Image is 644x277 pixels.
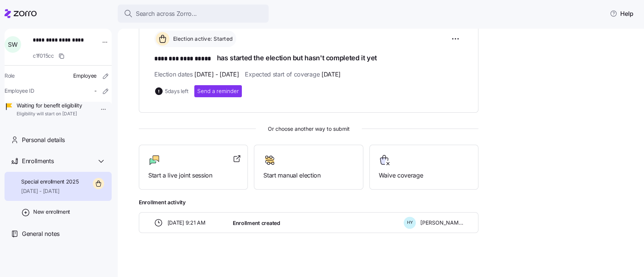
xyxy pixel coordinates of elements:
[604,6,639,21] button: Help
[154,70,239,79] span: Election dates
[17,111,82,117] span: Eligibility will start on [DATE]
[33,208,70,216] span: New enrollment
[139,125,478,133] span: Or choose another way to submit
[321,70,341,79] span: [DATE]
[22,156,54,166] span: Enrollments
[194,70,239,79] span: [DATE] - [DATE]
[379,171,469,180] span: Waive coverage
[610,9,633,18] span: Help
[171,35,233,43] span: Election active: Started
[154,53,463,64] h1: has started the election but hasn't completed it yet
[139,199,478,206] span: Enrollment activity
[233,219,280,227] span: Enrollment created
[407,220,413,225] span: H Y
[420,219,463,226] span: [PERSON_NAME]
[263,171,354,180] span: Start manual election
[8,41,17,47] span: S W
[21,178,79,185] span: Special enrollment 2025
[168,219,206,226] span: [DATE] 9:21 AM
[22,135,65,145] span: Personal details
[5,87,34,95] span: Employee ID
[165,87,188,95] span: 5 days left
[21,187,79,195] span: [DATE] - [DATE]
[33,52,54,60] span: c1f015cc
[136,9,197,18] span: Search across Zorro...
[197,87,239,95] span: Send a reminder
[22,229,60,239] span: General notes
[245,70,340,79] span: Expected start of coverage
[5,72,15,80] span: Role
[194,85,242,97] button: Send a reminder
[73,72,97,80] span: Employee
[148,171,238,180] span: Start a live joint session
[17,102,82,109] span: Waiting for benefit eligibility
[94,87,97,95] span: -
[118,5,269,23] button: Search across Zorro...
